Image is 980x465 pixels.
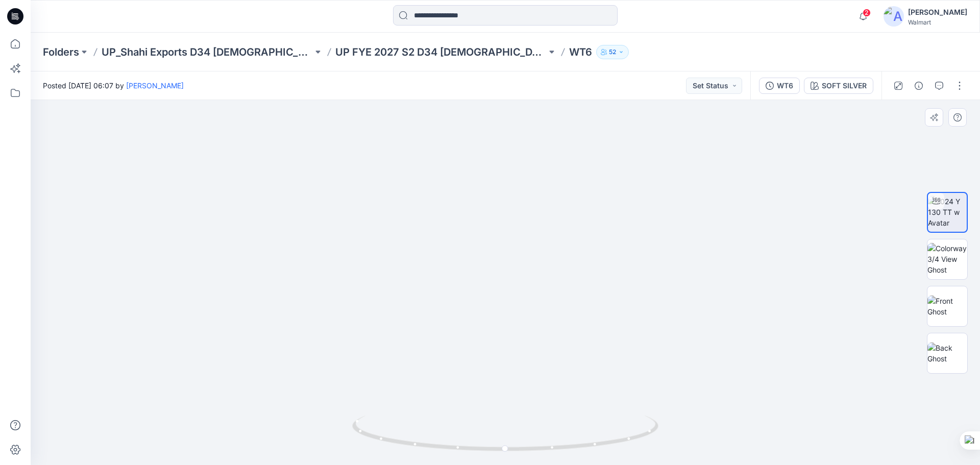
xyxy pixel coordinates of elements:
button: SOFT SILVER [804,78,873,94]
div: [PERSON_NAME] [908,6,967,18]
button: WT6 [759,78,800,94]
img: Front Ghost [927,296,967,317]
a: [PERSON_NAME] [126,81,184,90]
div: WT6 [777,80,793,91]
img: avatar [884,6,904,27]
span: 2 [863,9,871,17]
p: 52 [609,46,616,58]
button: Details [911,78,927,94]
img: Back Ghost [927,342,967,364]
a: Folders [43,45,79,59]
button: 52 [596,45,629,59]
span: Posted [DATE] 06:07 by [43,80,184,91]
img: Colorway 3/4 View Ghost [927,243,967,275]
div: SOFT SILVER [822,80,867,91]
p: WT6 [569,45,592,59]
a: UP FYE 2027 S2 D34 [DEMOGRAPHIC_DATA] Woven Tops [335,45,547,59]
a: UP_Shahi Exports D34 [DEMOGRAPHIC_DATA] Tops [102,45,313,59]
img: 2024 Y 130 TT w Avatar [928,196,967,228]
div: Walmart [908,18,967,26]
